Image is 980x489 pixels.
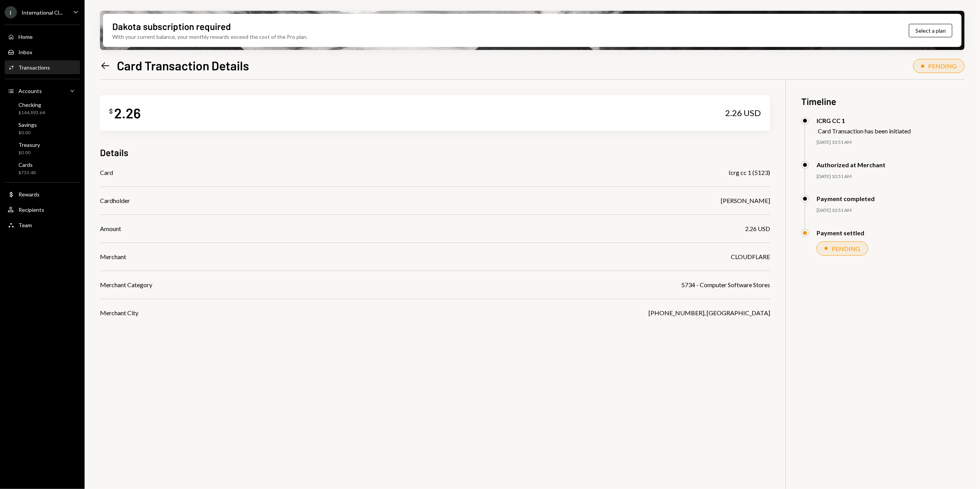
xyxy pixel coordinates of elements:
div: With your current balance, your monthly rewards exceed the cost of the Pro plan. [112,33,308,41]
div: Savings [18,121,37,128]
div: Card [100,168,113,177]
div: Treasury [18,141,40,148]
div: Icrg cc 1 (5123) [729,168,770,177]
div: Transactions [18,64,50,71]
a: Inbox [5,45,80,59]
a: Recipients [5,203,80,216]
div: 5734 - Computer Software Stores [681,280,770,289]
div: [PERSON_NAME] [721,196,770,205]
div: Merchant Category [100,280,152,289]
div: Team [18,222,32,228]
div: Dakota subscription required [112,20,231,33]
a: Home [5,30,80,43]
div: PENDING [832,245,860,252]
div: 2.26 [114,104,141,121]
div: Card Transaction has been initiated [818,127,911,135]
a: Accounts [5,84,80,98]
div: Rewards [18,191,40,198]
div: Recipients [18,206,44,213]
div: Payment settled [817,229,864,236]
div: Accounts [18,88,42,94]
a: Rewards [5,187,80,201]
div: [DATE] 10:51 AM [817,139,965,146]
div: [PHONE_NUMBER], [GEOGRAPHIC_DATA] [649,308,770,318]
div: 2.26 USD [745,224,770,233]
div: International Cl... [22,9,63,16]
div: [DATE] 10:51 AM [817,173,965,180]
div: $0.00 [18,130,37,136]
a: Treasury$0.00 [5,139,80,158]
a: Savings$0.00 [5,119,80,138]
div: I [5,6,17,18]
h3: Details [100,146,128,159]
div: 2.26 USD [725,108,761,118]
div: $144,893.64 [18,110,45,116]
div: ICRG CC 1 [817,117,911,124]
div: $753.48 [18,170,36,176]
div: Inbox [18,49,32,55]
a: Cards$753.48 [5,159,80,178]
div: Amount [100,224,121,233]
button: Select a plan [909,24,952,37]
div: Merchant City [100,308,138,318]
div: Merchant [100,252,126,261]
a: Checking$144,893.64 [5,99,80,118]
div: CLOUDFLARE [731,252,770,261]
div: Cards [18,161,36,168]
div: [DATE] 10:51 AM [817,207,965,214]
h3: Timeline [801,95,965,108]
div: Checking [18,101,45,108]
div: PENDING [928,62,957,70]
div: $ [109,107,113,115]
div: Payment completed [817,195,875,202]
div: Cardholder [100,196,130,205]
a: Transactions [5,60,80,74]
div: Home [18,33,33,40]
a: Team [5,218,80,232]
div: $0.00 [18,150,40,156]
div: Authorized at Merchant [817,161,885,168]
h1: Card Transaction Details [117,58,249,73]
